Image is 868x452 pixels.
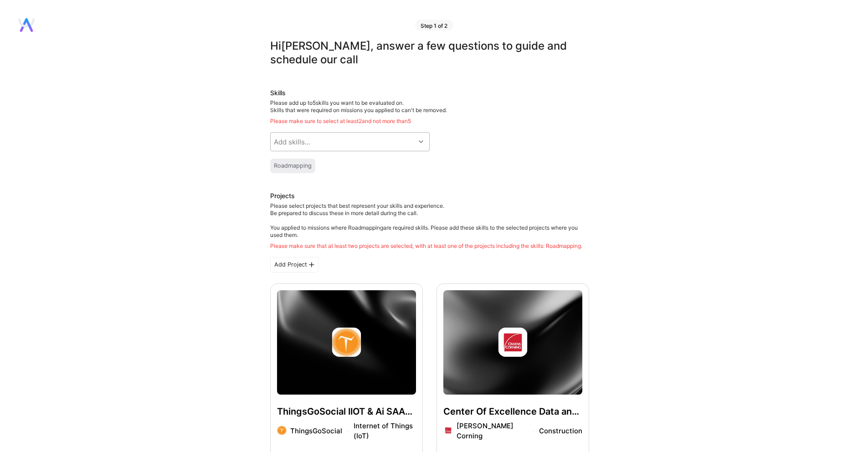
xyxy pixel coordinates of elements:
i: icon Chevron [419,139,423,144]
div: Add Project [270,257,318,272]
div: Skills [270,88,589,98]
div: Step 1 of 2 [415,20,453,31]
div: Add skills... [274,137,310,147]
span: Skills that were required on missions you applied to can't be removed. [270,107,447,113]
i: icon PlusBlackFlat [309,262,314,267]
div: Hi [PERSON_NAME] , answer a few questions to guide and schedule our call [270,39,589,67]
div: Roadmapping [274,162,312,169]
div: Projects [270,191,295,200]
div: Please select projects that best represent your skills and experience. Be prepared to discuss the... [270,202,589,250]
div: Please make sure to select at least 2 and not more than 5 [270,118,589,125]
div: Please make sure that at least two projects are selected, with at least one of the projects inclu... [270,242,589,250]
div: Please add up to 5 skills you want to be evaluated on. [270,99,589,125]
